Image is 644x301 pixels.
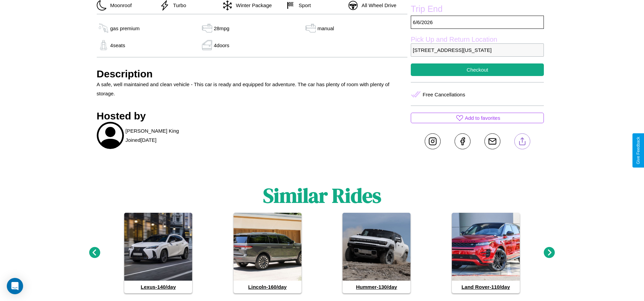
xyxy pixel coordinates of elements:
h4: Land Rover - 110 /day [452,281,520,293]
img: gas [304,23,317,33]
p: gas premium [110,24,140,33]
button: Checkout [411,63,544,76]
p: All Wheel Drive [358,1,397,10]
label: Trip End [411,4,544,16]
h4: Hummer - 130 /day [343,281,410,293]
img: gas [200,23,214,33]
p: 4 seats [110,41,125,50]
p: Free Cancellations [423,90,465,99]
a: Land Rover-110/day [452,213,520,293]
h4: Lincoln - 160 /day [234,281,301,293]
p: Turbo [170,1,186,10]
div: Open Intercom Messenger [7,278,23,294]
h3: Description [97,68,408,80]
img: gas [97,23,110,33]
p: [PERSON_NAME] King [126,126,179,135]
p: 6 / 6 / 2026 [411,16,544,29]
img: gas [200,40,214,50]
p: 28 mpg [214,24,229,33]
p: Moonroof [107,1,132,10]
p: Winter Package [233,1,272,10]
a: Lincoln-160/day [234,213,301,293]
p: [STREET_ADDRESS][US_STATE] [411,43,544,57]
p: 4 doors [214,41,229,50]
p: manual [317,24,334,33]
h3: Hosted by [97,110,408,122]
p: Joined [DATE] [126,135,157,145]
img: gas [97,40,110,50]
p: Add to favorites [465,113,500,123]
h1: Similar Rides [263,182,381,209]
p: Sport [295,1,311,10]
label: Pick Up and Return Location [411,36,544,43]
button: Add to favorites [411,113,544,123]
a: Hummer-130/day [343,213,410,293]
div: Give Feedback [636,137,641,164]
a: Lexus-140/day [124,213,192,293]
h4: Lexus - 140 /day [124,281,192,293]
p: A safe, well maintained and clean vehicle - This car is ready and equipped for adventure. The car... [97,80,408,98]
